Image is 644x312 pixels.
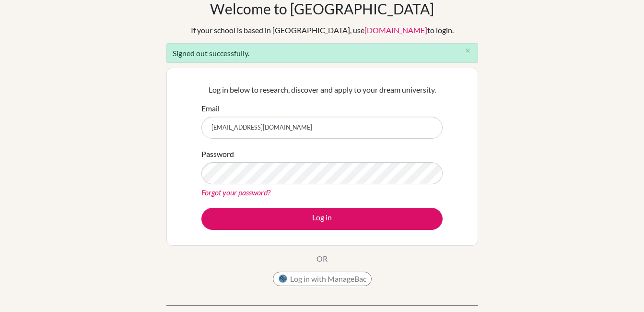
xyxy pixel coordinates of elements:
[201,208,443,230] button: Log in
[464,47,471,54] i: close
[191,24,454,36] div: If your school is based in [GEOGRAPHIC_DATA], use to login.
[201,103,220,114] label: Email
[201,148,234,160] label: Password
[458,44,478,58] button: Close
[364,25,427,35] a: [DOMAIN_NAME]
[316,253,328,264] p: OR
[273,272,372,286] button: Log in with ManageBac
[201,188,270,197] a: Forgot your password?
[166,43,478,63] div: Signed out successfully.
[201,84,443,96] p: Log in below to research, discover and apply to your dream university.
